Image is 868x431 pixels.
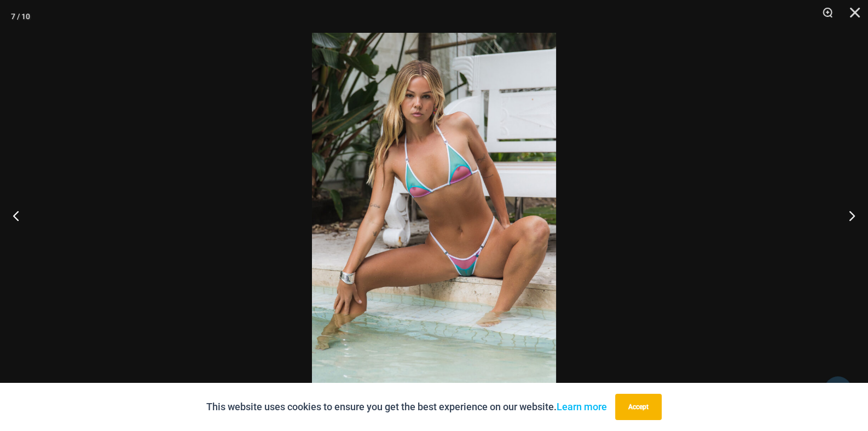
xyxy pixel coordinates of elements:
[615,394,662,420] button: Accept
[312,33,556,398] img: Escape Mode Candy 3151 Top 4151 Bottom 06
[206,399,607,415] p: This website uses cookies to ensure you get the best experience on our website.
[827,188,868,243] button: Next
[11,8,30,25] div: 7 / 10
[557,401,607,412] a: Learn more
